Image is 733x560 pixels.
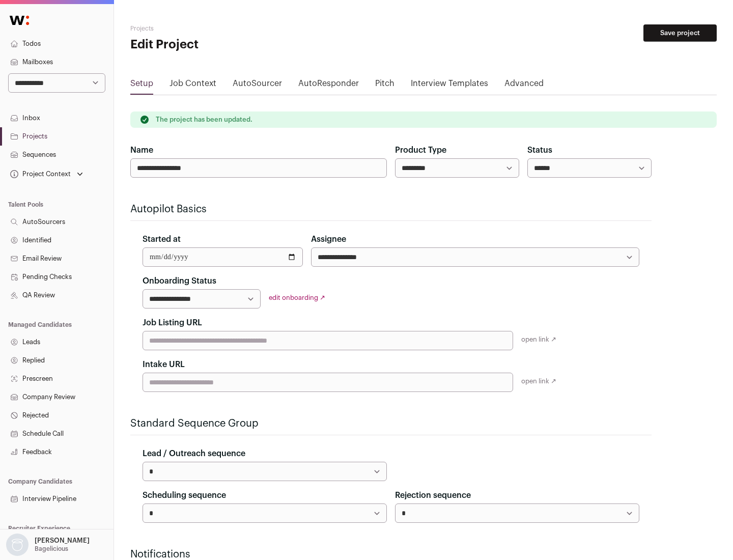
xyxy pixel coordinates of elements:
a: Job Context [170,77,216,94]
label: Product Type [395,144,446,156]
button: Open dropdown [4,534,92,556]
a: Setup [130,77,153,94]
p: The project has been updated. [156,116,252,124]
label: Onboarding Status [143,275,216,287]
label: Started at [143,233,181,245]
label: Job Listing URL [143,317,202,329]
h2: Standard Sequence Group [130,416,652,431]
a: AutoResponder [298,77,359,94]
p: [PERSON_NAME] [35,537,90,545]
h1: Edit Project [130,37,326,53]
label: Rejection sequence [395,489,471,501]
label: Lead / Outreach sequence [143,447,245,460]
label: Intake URL [143,358,185,371]
a: Advanced [504,77,544,94]
img: nopic.png [6,534,29,556]
a: AutoSourcer [233,77,282,94]
label: Scheduling sequence [143,489,226,501]
label: Status [527,144,552,156]
h2: Autopilot Basics [130,202,652,216]
button: Open dropdown [8,167,85,181]
a: Pitch [375,77,394,94]
a: edit onboarding ↗ [269,294,325,301]
label: Assignee [311,233,346,245]
p: Bagelicious [35,545,68,553]
button: Save project [643,24,717,42]
h2: Projects [130,24,326,33]
div: Project Context [8,170,71,178]
a: Interview Templates [411,77,488,94]
img: Wellfound [4,10,35,31]
label: Name [130,144,153,156]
